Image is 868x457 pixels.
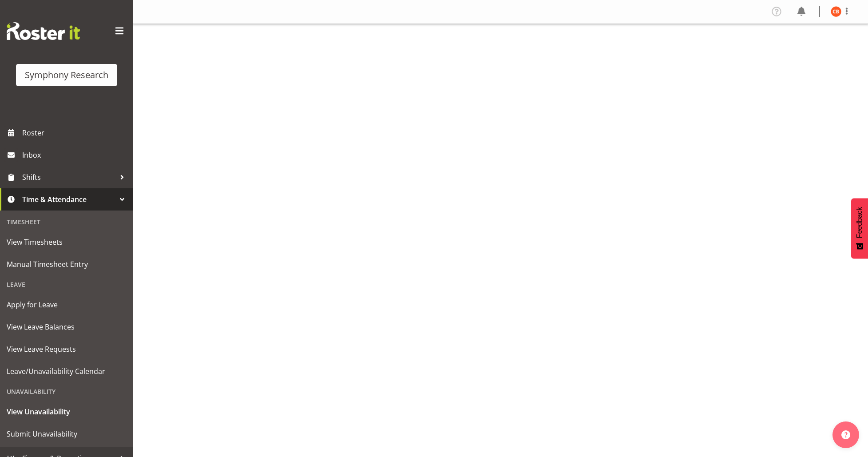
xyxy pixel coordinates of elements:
[7,427,127,441] span: Submit Unavailability
[2,338,131,360] a: View Leave Requests
[7,405,127,418] span: View Unavailability
[2,423,131,445] a: Submit Unavailability
[856,207,864,238] span: Feedback
[2,213,131,231] div: Timesheet
[2,294,131,316] a: Apply for Leave
[2,253,131,275] a: Manual Timesheet Entry
[7,342,127,356] span: View Leave Requests
[2,382,131,401] div: Unavailability
[22,148,129,162] span: Inbox
[841,430,850,439] img: help-xxl-2.png
[2,401,131,423] a: View Unavailability
[2,360,131,382] a: Leave/Unavailability Calendar
[25,68,108,82] div: Symphony Research
[7,320,127,334] span: View Leave Balances
[7,365,127,378] span: Leave/Unavailability Calendar
[2,275,131,294] div: Leave
[831,6,841,17] img: chelsea-bartlett11426.jpg
[851,198,868,258] button: Feedback - Show survey
[7,22,80,40] img: Rosterit website logo
[7,258,127,271] span: Manual Timesheet Entry
[2,231,131,253] a: View Timesheets
[22,171,115,184] span: Shifts
[22,126,129,139] span: Roster
[7,235,127,249] span: View Timesheets
[22,193,115,206] span: Time & Attendance
[2,316,131,338] a: View Leave Balances
[7,298,127,311] span: Apply for Leave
